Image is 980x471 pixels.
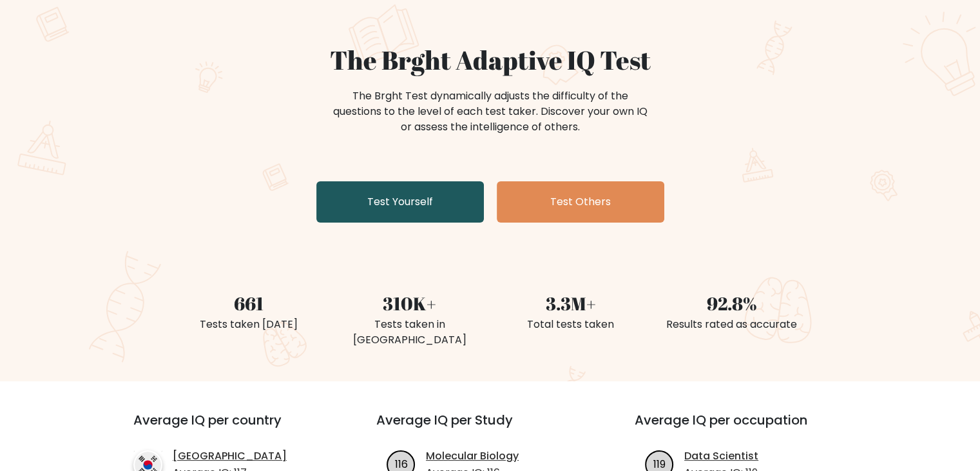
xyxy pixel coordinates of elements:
[376,412,604,443] h3: Average IQ per Study
[316,181,484,223] a: Test Yourself
[659,290,805,317] div: 92.8%
[176,317,322,332] div: Tests taken [DATE]
[653,456,666,471] text: 119
[337,290,483,317] div: 310K+
[497,181,664,223] a: Test Others
[133,412,330,443] h3: Average IQ per country
[684,448,758,464] a: Data Scientist
[498,317,644,332] div: Total tests taken
[426,448,519,464] a: Molecular Biology
[337,317,483,348] div: Tests taken in [GEOGRAPHIC_DATA]
[395,456,408,471] text: 116
[498,290,644,317] div: 3.3M+
[659,317,805,332] div: Results rated as accurate
[176,45,805,75] h1: The Brght Adaptive IQ Test
[329,88,651,135] div: The Brght Test dynamically adjusts the difficulty of the questions to the level of each test take...
[635,412,862,443] h3: Average IQ per occupation
[173,448,287,464] a: [GEOGRAPHIC_DATA]
[176,290,322,317] div: 661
